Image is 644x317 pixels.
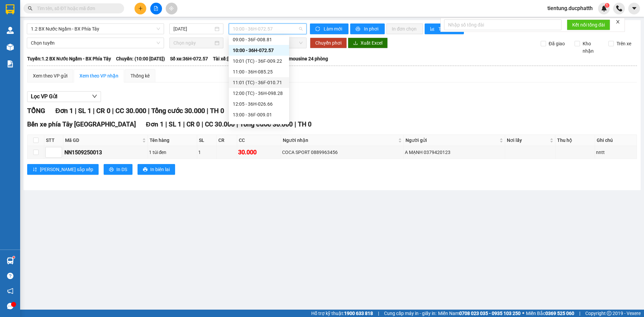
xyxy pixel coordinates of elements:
[6,4,14,14] img: logo-vxr
[112,107,114,115] span: |
[364,25,379,33] span: In phơi
[33,167,37,172] span: sort-ascending
[205,120,235,128] span: CC 30.000
[7,60,14,67] img: solution-icon
[459,311,521,316] strong: 0708 023 035 - 0935 103 250
[615,19,620,24] span: close
[40,166,93,173] span: [PERSON_NAME] sắp xếp
[64,148,147,157] div: NN1509250013
[173,25,213,33] input: 15/09/2025
[143,167,148,172] span: printer
[92,94,97,99] span: down
[31,92,57,101] span: Lọc VP Gửi
[186,120,200,128] span: CR 0
[170,55,208,62] span: Số xe: 36H-072.57
[93,107,95,115] span: |
[7,273,13,279] span: question-circle
[150,3,162,14] button: file-add
[579,310,580,317] span: |
[151,107,205,115] span: Tổng cước 30.000
[405,149,504,156] div: A MẠNH 0379420123
[353,41,358,46] span: download
[7,27,14,34] img: warehouse-icon
[7,44,14,51] img: warehouse-icon
[628,3,640,14] button: caret-down
[607,311,611,316] span: copyright
[55,107,73,115] span: Đơn 1
[268,55,328,62] span: Loại xe: Limousine 24 phòng
[233,36,285,43] div: 09:00 - 36F-008.81
[79,72,118,80] div: Xem theo VP nhận
[282,149,402,156] div: COCA SPORT 0889963456
[33,72,67,80] div: Xem theo VP gửi
[138,164,175,175] button: printerIn biên lai
[169,6,174,11] span: aim
[430,27,436,32] span: bar-chart
[154,6,158,11] span: file-add
[555,135,595,146] th: Thu hộ
[310,38,347,48] button: Chuyển phơi
[526,310,574,317] span: Miền Bắc
[7,303,13,309] span: message
[356,27,361,32] span: printer
[542,4,598,12] span: tientung.ducphatth
[63,146,148,159] td: NN1509250013
[78,107,91,115] span: SL 1
[138,6,143,11] span: plus
[378,310,379,317] span: |
[311,310,373,317] span: Hỗ trợ kỹ thuật:
[115,107,146,115] span: CC 30.000
[406,137,498,144] span: Người gửi
[146,120,164,128] span: Đơn 1
[210,107,224,115] span: TH 0
[217,135,237,146] th: CR
[7,288,13,294] span: notification
[27,91,101,102] button: Lọc VP Gửi
[183,120,185,128] span: |
[233,47,285,54] div: 10:00 - 36H-072.57
[149,149,196,156] div: 1 túi đen
[596,149,636,156] div: nntt
[13,256,15,258] sup: 1
[567,19,610,30] button: Kết nối tổng đài
[7,257,14,264] img: warehouse-icon
[27,164,99,175] button: sort-ascending[PERSON_NAME] sắp xếp
[96,107,110,115] span: CR 0
[213,55,263,62] span: Tài xế: [PERSON_NAME]
[148,135,198,146] th: Tên hàng
[546,40,568,47] span: Đã giao
[236,120,238,128] span: |
[28,6,33,11] span: search
[148,107,150,115] span: |
[198,149,215,156] div: 1
[233,79,285,86] div: 11:01 (TC) - 36F-010.71
[31,38,160,48] span: Chọn tuyến
[27,120,136,128] span: Bến xe phía Tây [GEOGRAPHIC_DATA]
[283,137,397,144] span: Người nhận
[116,166,127,173] span: In DS
[324,25,343,33] span: Làm mới
[202,120,203,128] span: |
[65,137,141,144] span: Mã GD
[109,167,114,172] span: printer
[601,5,607,11] img: icon-new-feature
[350,23,385,34] button: printerIn phơi
[606,3,608,8] span: 1
[37,5,116,12] input: Tìm tên, số ĐT hoặc mã đơn
[135,3,146,14] button: plus
[298,120,312,128] span: TH 0
[233,57,285,65] div: 10:01 (TC) - 36F-009.22
[150,166,170,173] span: In biên lai
[315,27,321,32] span: sync
[614,40,634,47] span: Trên xe
[104,164,132,175] button: printerIn DS
[233,90,285,97] div: 12:00 (TC) - 36H-098.28
[238,148,280,157] div: 30.000
[384,310,436,317] span: Cung cấp máy in - giấy in:
[27,56,111,61] b: Tuyến: 1.2 BX Nước Ngầm - BX Phía Tây
[605,3,609,8] sup: 1
[233,68,285,75] div: 11:00 - 36H-085.25
[130,72,150,80] div: Thống kê
[425,23,464,34] button: bar-chartThống kê
[348,38,388,48] button: downloadXuất Excel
